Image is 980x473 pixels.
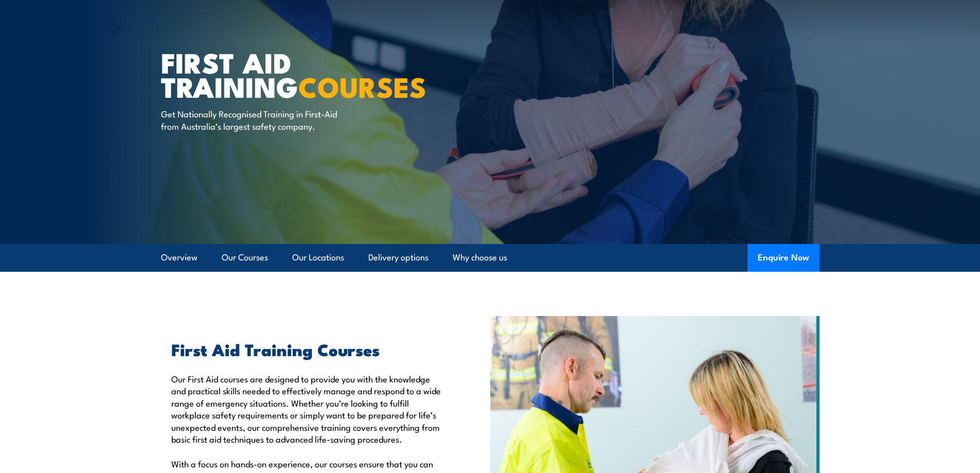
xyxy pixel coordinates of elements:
a: Delivery options [368,244,429,271]
a: Our Courses [222,244,268,271]
h1: First Aid Training [161,50,415,98]
p: Our First Aid courses are designed to provide you with the knowledge and practical skills needed ... [171,373,443,445]
h2: First Aid Training Courses [171,342,443,356]
button: Enquire Now [747,244,819,272]
a: Why choose us [453,244,507,271]
strong: COURSES [298,64,426,107]
a: Overview [161,244,198,271]
a: Our Locations [292,244,344,271]
p: Get Nationally Recognised Training in First-Aid from Australia’s largest safety company. [161,108,349,132]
